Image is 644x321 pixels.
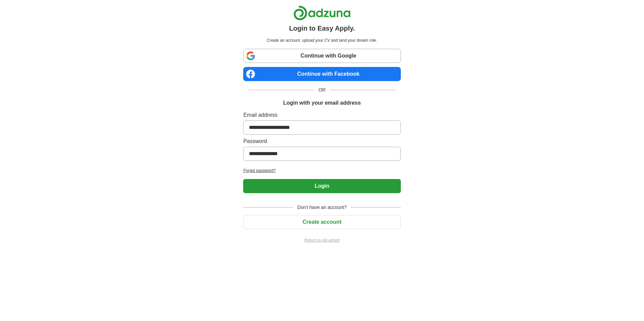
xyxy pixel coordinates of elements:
label: Password [243,137,400,145]
a: Continue with Facebook [243,67,400,81]
p: Create an account, upload your CV and land your dream role. [245,37,399,43]
span: Don't have an account? [293,204,351,211]
button: Login [243,179,400,193]
a: Continue with Google [243,49,400,63]
a: Create account [243,219,400,225]
button: Create account [243,215,400,229]
label: Email address [243,111,400,119]
h1: Login to Easy Apply. [289,23,355,33]
a: Forgot password? [243,168,400,174]
a: Return to job advert [243,237,400,243]
span: OR [315,86,330,94]
img: Adzuna logo [293,5,351,21]
h1: Login with your email address [283,99,361,107]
